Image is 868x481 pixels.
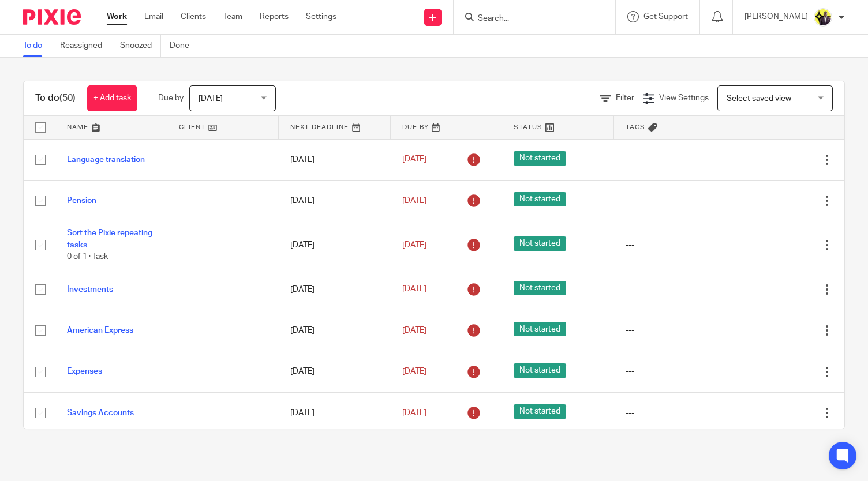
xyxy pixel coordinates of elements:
span: Not started [514,404,566,419]
span: Not started [514,281,566,295]
span: [DATE] [402,285,426,294]
a: Sort the Pixie repeating tasks [67,229,152,249]
a: To do [23,35,51,57]
div: --- [626,154,721,166]
a: Done [170,35,198,57]
div: --- [626,366,721,377]
span: [DATE] [402,409,426,417]
a: Work [107,11,127,22]
p: [PERSON_NAME] [744,11,808,22]
span: [DATE] [402,367,426,375]
div: --- [626,239,721,251]
span: (50) [59,93,76,103]
span: Filter [616,94,634,102]
span: [DATE] [402,326,426,335]
td: [DATE] [279,139,391,180]
span: [DATE] [402,241,426,249]
td: [DATE] [279,310,391,351]
span: Not started [514,236,566,251]
a: Reassigned [60,35,111,57]
a: Snoozed [120,35,161,57]
span: Not started [514,363,566,378]
a: Expenses [67,367,102,375]
span: Not started [514,192,566,206]
a: American Express [67,326,133,335]
td: [DATE] [279,180,391,221]
a: Email [144,11,163,22]
span: Select saved view [727,95,791,103]
a: Clients [181,11,206,22]
a: Savings Accounts [67,409,134,417]
a: + Add task [87,85,137,111]
a: Reports [260,11,289,22]
span: Not started [514,322,566,336]
div: --- [626,407,721,419]
div: --- [626,195,721,206]
td: [DATE] [279,392,391,433]
span: 0 of 1 · Task [67,253,108,261]
a: Pension [67,197,96,205]
div: --- [626,325,721,336]
div: --- [626,284,721,295]
span: [DATE] [402,156,426,164]
td: [DATE] [279,269,391,310]
img: Pixie [23,9,81,25]
span: Get Support [643,13,688,21]
span: Not started [514,151,566,166]
input: Search [477,14,581,24]
a: Settings [306,11,336,22]
a: Investments [67,285,113,294]
span: View Settings [659,94,709,102]
a: Team [223,11,242,22]
span: [DATE] [199,95,223,103]
p: Due by [158,92,184,104]
a: Language translation [67,156,145,164]
img: Yemi-Starbridge.jpg [814,8,832,27]
td: [DATE] [279,221,391,269]
h1: To do [35,92,76,104]
td: [DATE] [279,351,391,392]
span: Tags [626,124,645,130]
span: [DATE] [402,197,426,205]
